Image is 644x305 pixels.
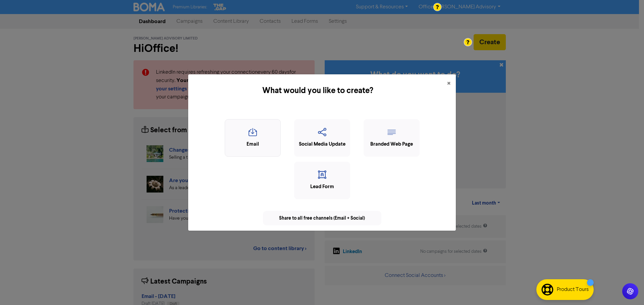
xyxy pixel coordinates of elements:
[194,85,442,97] h5: What would you like to create?
[263,211,381,225] div: Share to all free channels (Email + Social)
[367,141,416,148] div: Branded Web Page
[442,74,456,93] button: Close
[447,79,450,89] span: ×
[298,183,346,191] div: Lead Form
[228,141,277,148] div: Email
[298,141,346,148] div: Social Media Update
[560,233,644,305] iframe: Chat Widget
